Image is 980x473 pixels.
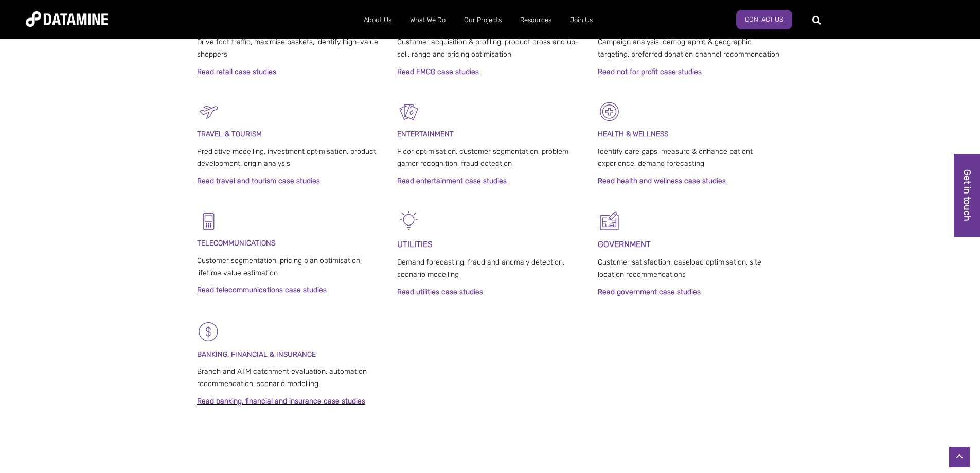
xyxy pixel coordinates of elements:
[401,7,455,33] a: What We Do
[197,350,316,359] span: BANKING, FINANCIAL & INSURANCE
[354,7,401,33] a: About Us
[197,147,376,168] span: Predictive modelling, investment optimisation, product development, origin analysis
[397,100,420,123] img: Entertainment
[455,7,511,33] a: Our Projects
[598,147,753,168] span: Identify care gaps, measure & enhance patient experience, demand forecasting
[197,209,220,232] img: Telecomms
[197,320,220,343] img: Banking & Financial
[197,286,327,294] a: Read telecommunications case studies
[598,177,726,185] a: Read health and wellness case studies
[197,397,365,406] a: Read banking, financial and insurance case studies
[397,67,479,76] a: Read FMCG case studies
[598,288,701,296] a: Read government case studies
[197,130,262,138] span: TRAVEL & TOURISM
[511,7,561,33] a: Resources
[397,177,507,185] a: Read entertainment case studies
[598,209,621,232] img: Government
[197,256,362,277] span: Customer segmentation, pricing plan optimisation, lifetime value estimation
[397,130,454,138] span: ENTERTAINMENT
[197,239,275,248] span: TELECOMMUNICATIONS
[598,100,621,123] img: Healthcare
[397,239,433,249] span: UTILITIES
[197,100,220,123] img: Travel & Tourism
[736,10,792,29] a: Contact Us
[397,258,564,279] span: Demand forecasting, fraud and anomaly detection, scenario modelling
[598,130,668,138] strong: HEALTH & WELLNESS
[397,147,568,168] span: Floor optimisation, customer segmentation, problem gamer recognition, fraud detection
[26,11,108,27] img: Datamine
[397,209,420,232] img: Energy
[954,154,980,237] a: Get in touch
[197,177,320,185] a: Read travel and tourism case studies
[197,67,276,76] a: Read retail case studies
[197,367,367,388] span: Branch and ATM catchment evaluation, automation recommendation, scenario modelling
[397,288,483,296] a: Read utilities case studies
[598,67,702,76] a: Read not for profit case studies
[598,258,761,279] span: Customer satisfaction, caseload optimisation, site location recommendations
[561,7,602,33] a: Join Us
[598,239,651,249] strong: GOVERNMENT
